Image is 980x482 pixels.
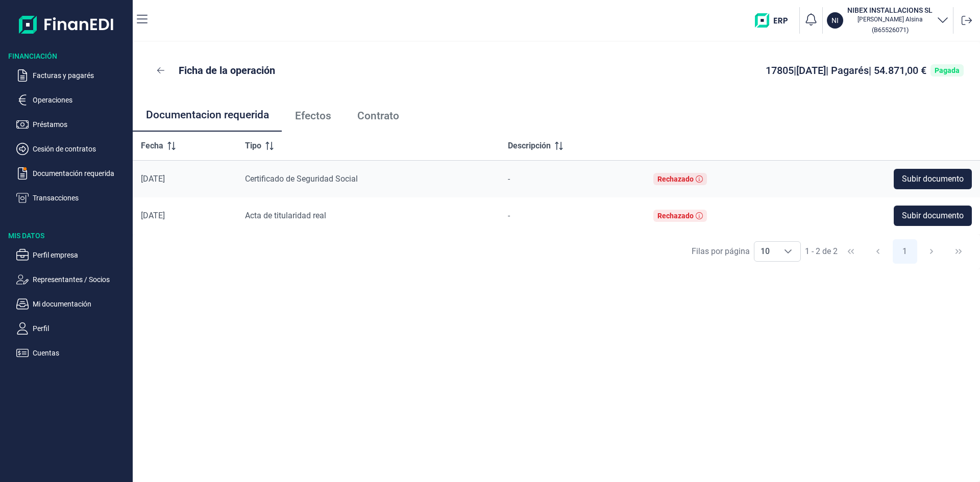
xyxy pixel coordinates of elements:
[508,211,510,220] span: -
[33,322,129,335] p: Perfil
[935,66,960,74] div: Pagada
[33,347,129,359] p: Cuentas
[847,5,933,15] h3: NIBEX INSTALLACIONS SL
[16,347,129,359] button: Cuentas
[33,143,129,155] p: Cesión de contratos
[755,13,795,28] img: erp
[33,298,129,310] p: Mi documentación
[902,210,964,222] span: Subir documento
[33,94,129,106] p: Operaciones
[33,118,129,131] p: Préstamos
[16,322,129,335] button: Perfil
[33,167,129,180] p: Documentación requerida
[16,94,129,106] button: Operaciones
[16,298,129,310] button: Mi documentación
[33,69,129,82] p: Facturas y pagarés
[33,273,129,286] p: Representantes / Socios
[754,242,776,261] span: 10
[344,99,412,133] a: Contrato
[133,99,282,133] a: Documentacion requerida
[847,15,933,23] p: [PERSON_NAME] Alsina
[894,169,972,189] button: Subir documento
[16,143,129,155] button: Cesión de contratos
[16,249,129,261] button: Perfil empresa
[946,239,971,264] button: Last Page
[16,69,129,82] button: Facturas y pagarés
[508,140,551,152] span: Descripción
[805,247,838,256] span: 1 - 2 de 2
[282,99,344,133] a: Efectos
[902,173,964,185] span: Subir documento
[16,192,129,204] button: Transacciones
[33,192,129,204] p: Transacciones
[16,167,129,180] button: Documentación requerida
[357,111,399,121] span: Contrato
[141,140,163,152] span: Fecha
[831,15,839,26] p: NI
[141,211,229,221] div: [DATE]
[295,111,331,121] span: Efectos
[245,174,358,184] span: Certificado de Seguridad Social
[141,174,229,184] div: [DATE]
[766,64,926,77] span: 17805 | [DATE] | Pagarés | 54.871,00 €
[16,118,129,131] button: Préstamos
[245,140,261,152] span: Tipo
[508,174,510,184] span: -
[827,5,949,36] button: NINIBEX INSTALLACIONS SL[PERSON_NAME] Alsina(B65526071)
[16,273,129,286] button: Representantes / Socios
[893,239,917,264] button: Page 1
[839,239,863,264] button: First Page
[657,212,694,220] div: Rechazado
[776,242,800,261] div: Choose
[146,110,269,120] span: Documentacion requerida
[19,8,114,41] img: Logo de aplicación
[919,239,944,264] button: Next Page
[33,249,129,261] p: Perfil empresa
[872,26,909,34] small: Copiar cif
[245,211,326,220] span: Acta de titularidad real
[894,206,972,226] button: Subir documento
[866,239,890,264] button: Previous Page
[692,245,750,258] div: Filas por página
[179,63,275,78] p: Ficha de la operación
[657,175,694,183] div: Rechazado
